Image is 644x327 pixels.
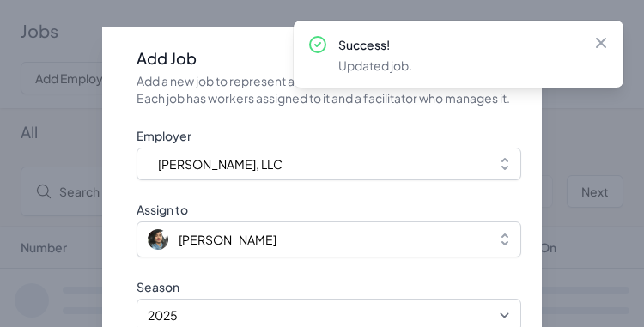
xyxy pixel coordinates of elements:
[338,57,579,74] p: Updated job.
[158,155,283,173] span: [PERSON_NAME], LLC
[137,221,521,257] button: [PERSON_NAME]
[338,36,579,53] p: Success!
[137,127,521,144] label: Employer
[179,231,276,248] span: [PERSON_NAME]
[137,278,521,295] label: Season
[137,72,521,106] p: Add a new job to represent a new season of work for each employer. Each job has workers assigned ...
[137,148,521,180] button: [PERSON_NAME], LLC
[137,201,521,218] label: Assign to
[137,48,521,69] h3: Add Job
